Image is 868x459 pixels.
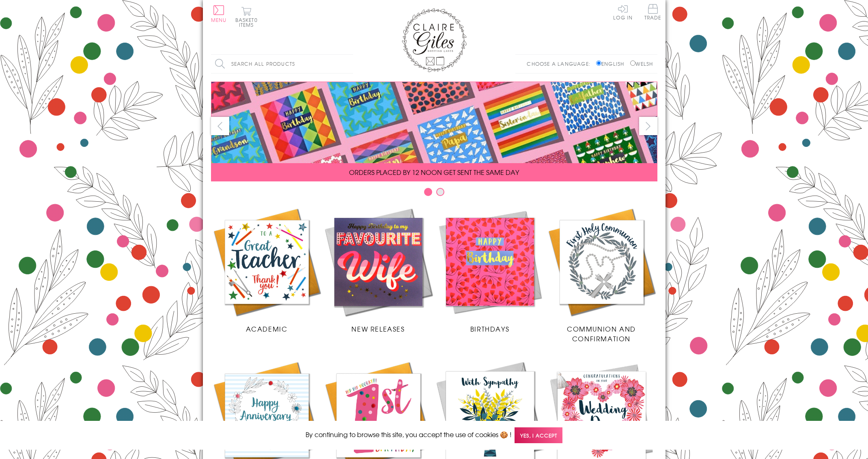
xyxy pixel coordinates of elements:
[349,167,519,177] span: ORDERS PLACED BY 12 NOON GET SENT THE SAME DAY
[211,206,323,334] a: Academic
[424,188,432,196] button: Carousel Page 1 (Current Slide)
[613,4,633,20] a: Log In
[470,324,509,334] span: Birthdays
[546,206,657,343] a: Communion and Confirmation
[211,5,227,22] button: Menu
[515,427,562,443] span: Yes, I accept
[434,206,546,334] a: Birthdays
[567,324,636,343] span: Communion and Confirmation
[639,117,657,135] button: next
[644,4,661,22] a: Trade
[235,6,258,27] button: Basket0 items
[630,60,635,66] input: Welsh
[211,117,229,135] button: prev
[211,187,657,200] div: Carousel Pagination
[596,60,628,67] label: English
[630,60,653,67] label: Welsh
[211,55,353,73] input: Search all products
[351,324,405,334] span: New Releases
[402,8,467,72] img: Claire Giles Greetings Cards
[239,16,258,28] span: 0 items
[211,16,227,24] span: Menu
[436,188,444,196] button: Carousel Page 2
[596,60,601,66] input: English
[323,206,434,334] a: New Releases
[246,324,288,334] span: Academic
[345,55,353,73] input: Search
[644,4,661,20] span: Trade
[527,60,594,67] p: Choose a language:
